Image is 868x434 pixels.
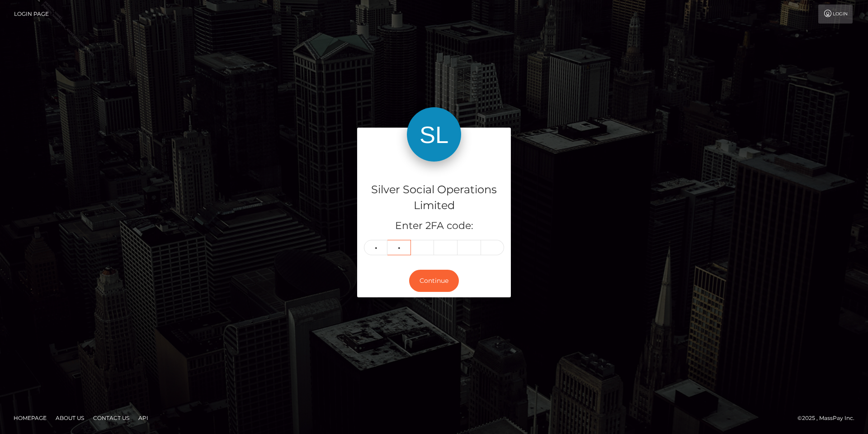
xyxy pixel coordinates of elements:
a: Login Page [14,5,49,24]
a: Login [818,5,853,24]
button: Continue [409,270,459,292]
a: Homepage [10,411,50,425]
img: Silver Social Operations Limited [407,107,461,162]
div: © 2025 , MassPay Inc. [797,413,861,423]
a: Contact Us [90,411,133,425]
a: About Us [52,411,88,425]
h5: Enter 2FA code: [364,219,504,233]
h4: Silver Social Operations Limited [364,182,504,214]
a: API [135,411,152,425]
